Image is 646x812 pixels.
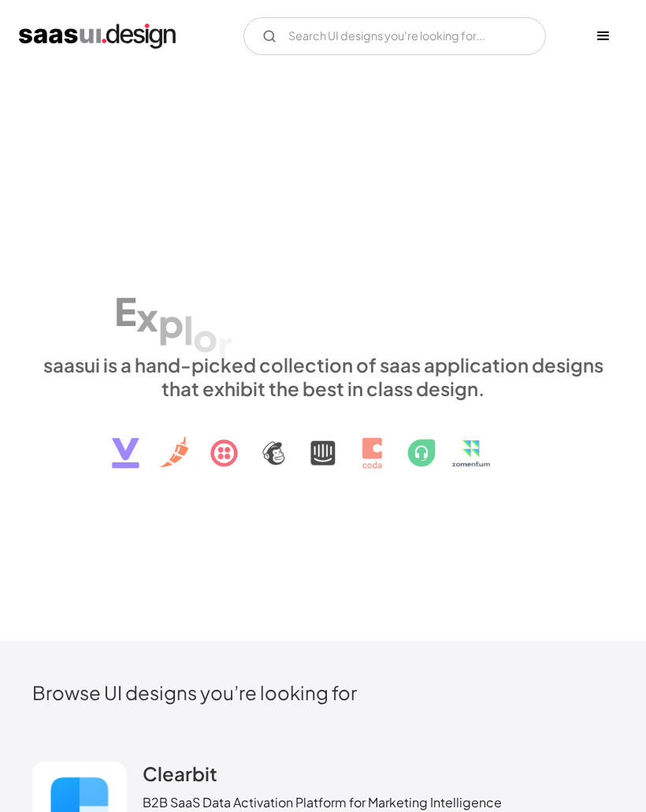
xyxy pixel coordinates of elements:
[243,17,546,55] form: Email Form
[84,400,562,482] img: text, icon, saas logo
[32,680,614,704] h2: Browse UI designs you’re looking for
[32,353,614,400] div: saasui is a hand-picked collection of saas application designs that exhibit the best in class des...
[114,288,136,334] div: E
[193,314,217,360] div: o
[217,321,232,367] div: r
[32,247,614,337] h1: Explore SaaS UI design patterns & interactions.
[580,13,627,60] div: menu
[19,24,176,49] a: home
[143,762,217,785] h2: Clearbit
[184,307,193,353] div: l
[136,294,158,339] div: x
[143,762,217,793] a: Clearbit
[243,17,546,55] input: Search UI designs you're looking for...
[158,300,184,346] div: p
[143,793,502,812] div: B2B SaaS Data Activation Platform for Marketing Intelligence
